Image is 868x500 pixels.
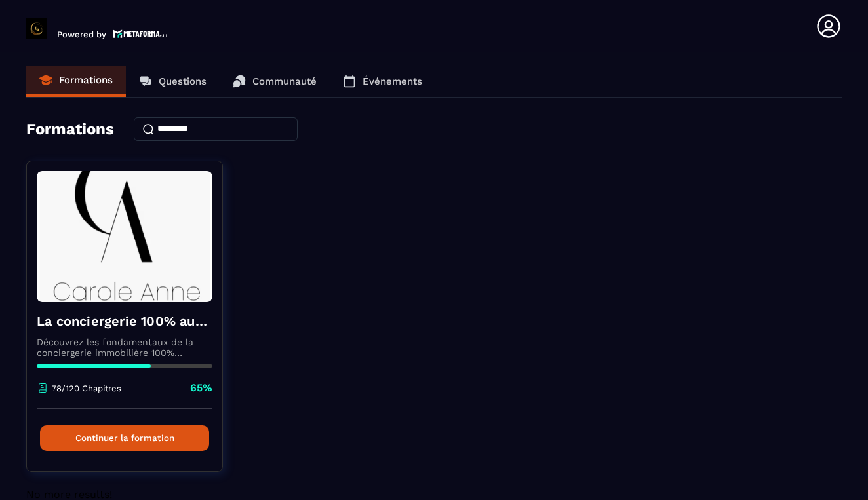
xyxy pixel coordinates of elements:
[363,75,422,87] p: Événements
[57,29,106,39] p: Powered by
[26,161,239,488] a: formation-backgroundLa conciergerie 100% automatiséeDécouvrez les fondamentaux de la conciergerie...
[190,381,212,395] p: 65%
[40,425,209,451] button: Continuer la formation
[37,171,212,302] img: formation-background
[26,120,114,138] h4: Formations
[37,312,212,330] h4: La conciergerie 100% automatisée
[52,383,121,393] p: 78/120 Chapitres
[159,75,207,87] p: Questions
[26,18,47,39] img: logo-branding
[220,66,330,97] a: Communauté
[126,66,220,97] a: Questions
[330,66,435,97] a: Événements
[113,28,168,39] img: logo
[59,74,113,86] p: Formations
[252,75,317,87] p: Communauté
[26,66,126,97] a: Formations
[37,337,212,358] p: Découvrez les fondamentaux de la conciergerie immobilière 100% automatisée. Cette formation est c...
